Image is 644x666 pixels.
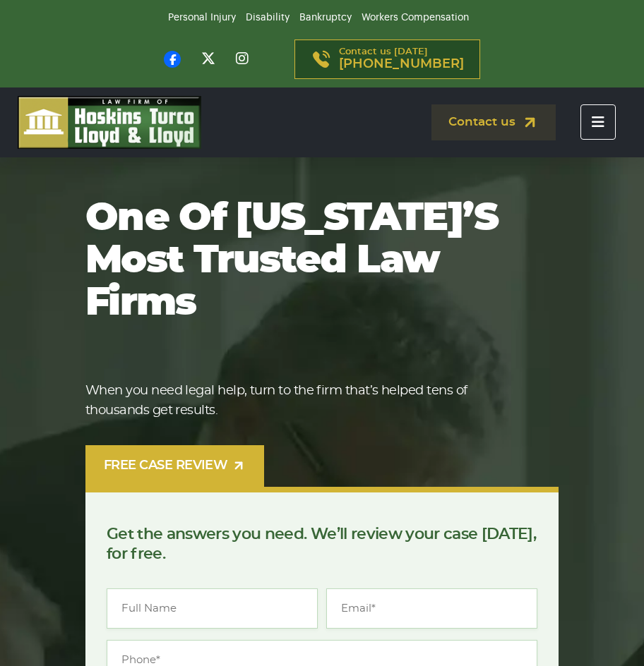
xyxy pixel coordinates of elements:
[580,104,616,140] button: Toggle navigation
[299,13,352,23] a: Bankruptcy
[326,588,537,629] input: Email*
[107,588,318,629] input: Full Name
[431,104,556,140] a: Contact us
[107,524,537,564] p: Get the answers you need. We’ll review your case [DATE], for free.
[246,13,290,23] a: Disability
[18,96,201,149] img: logo
[85,381,530,420] p: When you need legal help, turn to the firm that’s helped tens of thousands get results.
[232,459,246,473] img: arrow-up-right-light.svg
[85,445,264,487] a: FREE CASE REVIEW
[339,57,464,71] span: [PHONE_NUMBER]
[339,47,464,71] p: Contact us [DATE]
[362,13,469,23] a: Workers Compensation
[168,13,236,23] a: Personal Injury
[294,40,480,79] a: Contact us [DATE][PHONE_NUMBER]
[85,198,530,325] h1: One of [US_STATE]’s most trusted law firms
